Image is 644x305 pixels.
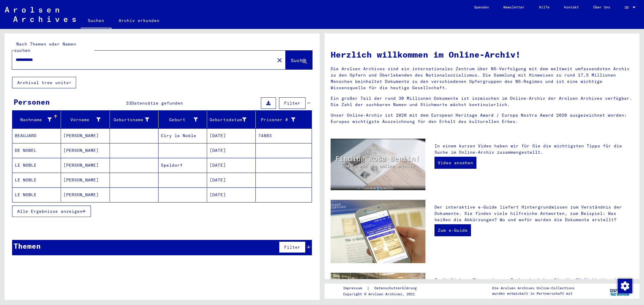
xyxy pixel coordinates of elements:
mat-cell: LE NOBLE [12,173,61,187]
div: Vorname [63,117,100,123]
span: Alle Ergebnisse anzeigen [17,209,82,214]
div: Themen [14,241,41,251]
button: Filter [279,241,306,253]
img: yv_logo.png [609,283,631,298]
img: Zustimmung ändern [618,279,632,293]
a: Archiv erkunden [111,13,167,28]
mat-cell: Speldorf [159,158,207,172]
mat-cell: [DATE] [207,158,256,172]
img: eguide.jpg [331,200,425,263]
mat-header-cell: Geburtsname [110,111,159,128]
mat-cell: [PERSON_NAME] [61,187,110,202]
div: Geburt‏ [161,115,207,124]
div: Geburtsname [112,115,158,124]
p: Zusätzlich zu Ihrer eigenen Recherche haben Sie die Möglichkeit, eine Anfrage an die Arolsen Arch... [434,277,633,302]
button: Clear [274,54,286,66]
mat-header-cell: Nachname [12,111,61,128]
span: Filter [284,100,300,106]
div: Vorname [63,115,109,124]
p: Die Arolsen Archives Online-Collections [492,285,575,291]
img: video.jpg [331,139,425,190]
h1: Herzlich willkommen im Online-Archiv! [331,48,634,61]
mat-cell: 74803 [256,128,311,143]
p: Der interaktive e-Guide liefert Hintergrundwissen zum Verständnis der Dokumente. Sie finden viele... [434,204,633,223]
div: Nachname [15,115,61,124]
a: Suchen [81,13,111,29]
span: DE [625,5,631,10]
mat-cell: Ciry le Noble [159,128,207,143]
p: Unser Online-Archiv ist 2020 mit dem European Heritage Award / Europa Nostra Award 2020 ausgezeic... [331,112,634,125]
mat-cell: [PERSON_NAME] [61,158,110,172]
a: Video ansehen [434,157,476,169]
div: Geburtsname [112,117,149,123]
mat-cell: [DATE] [207,143,256,158]
mat-header-cell: Vorname [61,111,110,128]
p: In einem kurzen Video haben wir für Sie die wichtigsten Tipps für die Suche im Online-Archiv zusa... [434,143,633,156]
mat-cell: [DATE] [207,173,256,187]
div: | [343,285,424,291]
p: Die Arolsen Archives sind ein internationales Zentrum über NS-Verfolgung mit dem weltweit umfasse... [331,66,634,91]
a: Datenschutzerklärung [370,285,424,291]
mat-cell: BEAUJARD [12,128,61,143]
mat-cell: [PERSON_NAME] [61,128,110,143]
mat-cell: [DATE] [207,128,256,143]
div: Nachname [15,117,52,123]
mat-cell: LE NOBLE [12,158,61,172]
mat-label: Nach Themen oder Namen suchen [14,41,76,53]
span: 33 [126,100,131,106]
div: Geburt‏ [161,117,198,123]
button: Filter [279,97,306,109]
span: Filter [284,244,300,250]
mat-header-cell: Geburtsdatum [207,111,256,128]
span: Suche [291,57,306,63]
a: Impressum [343,285,367,291]
mat-cell: [DATE] [207,187,256,202]
div: Prisoner # [258,117,295,123]
mat-cell: [PERSON_NAME] [61,143,110,158]
mat-cell: DE NOBEL [12,143,61,158]
mat-header-cell: Geburt‏ [159,111,207,128]
mat-cell: LE NOBLE [12,187,61,202]
button: Alle Ergebnisse anzeigen [12,206,91,217]
p: wurden entwickelt in Partnerschaft mit [492,291,575,296]
div: Prisoner # [258,115,304,124]
p: Copyright © Arolsen Archives, 2021 [343,291,424,297]
p: Ein großer Teil der rund 30 Millionen Dokumente ist inzwischen im Online-Archiv der Arolsen Archi... [331,95,634,108]
div: Geburtsdatum [210,115,255,124]
button: Archival tree units [12,77,76,88]
div: Personen [14,96,50,107]
img: Arolsen_neg.svg [5,7,76,22]
a: Zum e-Guide [434,224,471,236]
mat-cell: [PERSON_NAME] [61,173,110,187]
mat-header-cell: Prisoner # [256,111,311,128]
span: Datensätze gefunden [131,100,183,106]
button: Suche [286,51,312,69]
mat-icon: close [276,57,283,64]
div: Geburtsdatum [210,117,246,123]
